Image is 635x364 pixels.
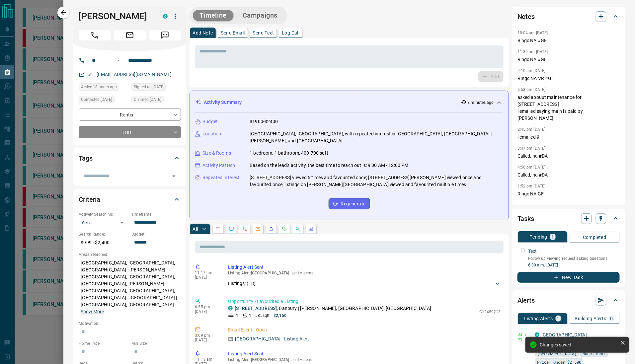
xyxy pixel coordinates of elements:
[229,226,234,232] svg: Lead Browsing Activity
[517,165,546,170] p: 4:56 pm [DATE]
[535,332,539,337] div: condos.ca
[114,30,146,40] span: Email
[79,83,128,93] div: Mon Oct 13 2025
[517,213,534,224] h2: Tasks
[517,9,620,25] div: Notes
[81,84,117,90] span: Active 18 hours ago
[195,309,218,314] p: [DATE]
[517,127,546,132] p: 2:45 pm [DATE]
[228,350,501,357] p: Listing Alert Sent
[228,327,501,333] p: Email Event - Open
[517,31,548,35] p: 10:04 am [DATE]
[540,342,618,347] div: Changes saved
[163,14,168,19] div: condos.ca
[251,271,289,275] span: [GEOGRAPHIC_DATA]
[524,316,553,321] p: Listing Alerts
[250,150,328,157] p: 1 bedroom, 1 bathroom, 400-700 sqft
[215,226,221,232] svg: Notes
[81,308,104,315] button: Show More
[583,235,606,240] p: Completed
[517,292,620,308] div: Alerts
[79,150,181,166] div: Tags
[517,134,620,141] p: i emailed 9
[115,56,122,64] button: Open
[134,96,161,103] span: Claimed [DATE]
[79,257,181,317] p: [GEOGRAPHIC_DATA], [GEOGRAPHIC_DATA], [GEOGRAPHIC_DATA] | [PERSON_NAME], [GEOGRAPHIC_DATA], [GEOG...
[235,305,431,312] p: , Banbury | [PERSON_NAME], [GEOGRAPHIC_DATA], [GEOGRAPHIC_DATA]
[517,49,548,54] p: 11:39 am [DATE]
[193,227,198,231] p: All
[169,172,179,181] button: Open
[517,337,522,342] svg: Email
[131,83,181,93] div: Wed Apr 18 2018
[131,340,181,346] p: Min Size:
[250,174,503,188] p: [STREET_ADDRESS] viewed 5 times and favourited once; [STREET_ADDRESS][PERSON_NAME] viewed once an...
[195,270,218,275] p: 11:17 am
[517,295,535,306] h2: Alerts
[221,31,245,35] p: Send Email
[517,153,620,160] p: Called, na #DA
[256,313,270,319] p: 585 sqft
[517,37,620,44] p: Ringc NA #GF
[251,357,289,362] span: [GEOGRAPHIC_DATA]
[195,338,218,342] p: [DATE]
[282,226,287,232] svg: Requests
[79,231,128,237] p: Search Range:
[557,316,560,321] p: 1
[329,198,370,209] button: Regenerate
[517,56,620,63] p: Ringc NA #GF
[202,162,235,169] p: Activity Pattern
[202,174,240,181] p: Repeated Interest
[79,126,181,138] div: TBD
[517,331,531,337] p: Daily
[228,357,501,362] p: Listing Alert : - sent via email
[551,235,554,239] p: 1
[250,162,408,169] p: Based on the lead's activity, the best time to reach out is: 9:00 AM - 12:00 PM
[79,30,111,40] span: Call
[236,10,284,21] button: Campaigns
[610,316,613,321] p: 0
[228,277,501,290] div: Listings: (18)
[79,153,92,164] h2: Tags
[131,96,181,105] div: Sun Mar 24 2024
[195,357,218,362] p: 11:13 am
[575,316,606,321] p: Building Alerts
[79,11,153,22] h1: [PERSON_NAME]
[517,11,535,22] h2: Notes
[195,305,218,309] p: 6:55 pm
[228,298,501,305] p: Opportunity - Favourited a Listing
[204,99,242,106] p: Activity Summary
[235,335,309,342] p: [GEOGRAPHIC_DATA] - Listing Alert
[79,237,128,248] p: $999 - $2,400
[282,31,299,35] p: Log Call
[255,226,261,232] svg: Emails
[468,100,494,106] p: 8 minutes ago
[228,271,501,275] p: Listing Alert : - sent via email
[79,211,128,217] p: Actively Searching:
[249,313,251,319] p: 1
[517,146,546,151] p: 3:47 pm [DATE]
[79,217,128,228] div: Yes
[202,130,221,137] p: Location
[149,30,181,40] span: Message
[250,130,503,144] p: [GEOGRAPHIC_DATA], [GEOGRAPHIC_DATA], with repeated interest in [GEOGRAPHIC_DATA], [GEOGRAPHIC_DA...
[517,211,620,227] div: Tasks
[195,96,503,109] div: Activity Summary8 minutes ago
[193,10,233,21] button: Timeline
[79,194,100,205] h2: Criteria
[295,226,300,232] svg: Opportunities
[79,109,181,121] div: Renter
[242,226,247,232] svg: Calls
[79,191,181,207] div: Criteria
[528,248,537,255] p: Text
[195,333,218,338] p: 3:09 pm
[81,96,112,103] span: Contacted [DATE]
[517,87,546,92] p: 6:53 pm [DATE]
[228,306,233,311] div: condos.ca
[236,313,238,319] p: 1
[79,321,181,327] p: Motivation:
[228,280,256,287] p: Listings: ( 18 )
[87,72,92,77] svg: Email Verified
[97,72,172,77] a: [EMAIL_ADDRESS][DOMAIN_NAME]
[517,75,620,82] p: RIngc NA VR #GF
